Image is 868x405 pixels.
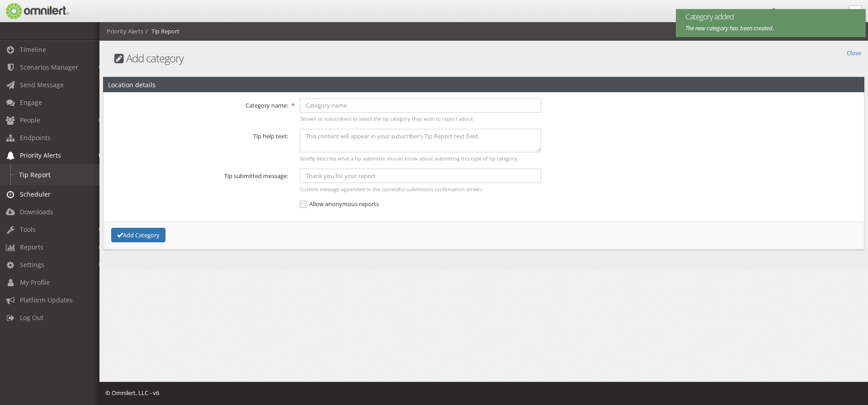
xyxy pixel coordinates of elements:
[5,3,69,19] img: Omnilert
[108,77,156,92] h2: Location details
[20,278,50,287] span: My Profile
[300,186,542,193] div: Custom message appended to the successful submission confirmation screen.
[20,190,51,198] span: Scheduler
[847,47,861,57] a: Close
[105,389,159,397] span: © Omnilert, LLC - v6
[20,45,46,54] span: Timeline
[104,98,294,110] label: Category name:
[111,228,165,243] button: Add Category
[685,11,852,22] span: Category added
[104,129,294,141] label: Tip help text:
[779,8,825,16] span: [PERSON_NAME]
[20,98,42,107] span: Engage
[300,98,542,113] input: Category name
[20,260,44,269] span: Settings
[20,116,40,124] span: People
[20,80,64,89] span: Send Message
[20,296,73,304] span: Platform Updates
[112,52,478,64] h1: Add category
[104,169,294,180] label: Tip submitted message:
[20,243,43,251] span: Reports
[20,225,36,234] span: Tools
[20,63,78,71] span: Scenarios Manager
[20,151,61,160] span: Priority Alerts
[300,169,542,183] input: Thank you for your report
[849,5,862,19] a: Collapse Menu
[20,313,43,322] span: Log Out
[300,155,542,162] div: Briefly describe what a tip submitter should know about submitting this type of tip category.
[107,27,143,36] li: Priority Alerts
[685,24,774,32] em: The new category has been created.
[300,200,379,208] span: Allow anonymous reports
[20,133,51,142] span: Endpoints
[300,115,542,122] div: Shown to subscribers to select the tip category they wish to report about.
[20,207,53,216] span: Downloads
[143,27,179,36] li: Tip Report
[20,6,39,14] span: Help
